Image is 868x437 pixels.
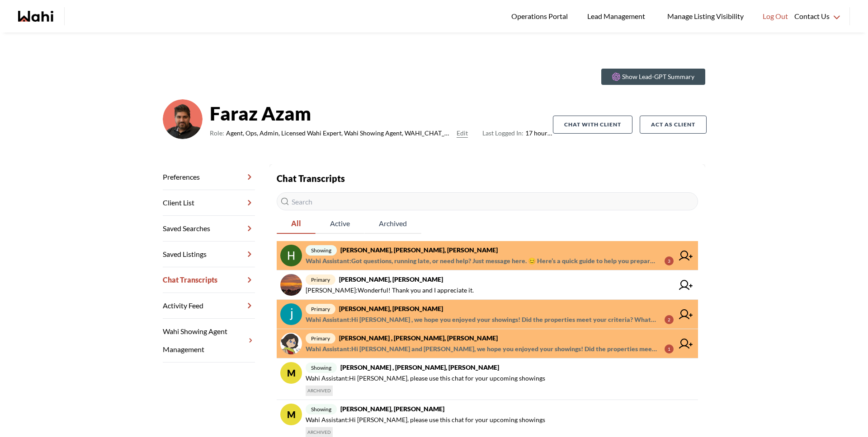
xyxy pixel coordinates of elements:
[280,333,302,354] img: chat avatar
[163,319,255,363] a: Wahi Showing Agent Management
[306,363,337,373] span: showing
[553,116,632,134] button: Chat with client
[482,129,524,137] span: Last Logged In:
[163,164,255,190] a: Preferences
[763,10,788,22] span: Log Out
[622,72,694,81] p: Show Lead-GPT Summary
[210,128,224,139] span: Role:
[340,246,498,254] strong: [PERSON_NAME], [PERSON_NAME], [PERSON_NAME]
[277,173,345,184] strong: Chat Transcripts
[277,192,698,210] input: Search
[601,69,705,85] button: Show Lead-GPT Summary
[316,214,364,233] span: Active
[277,329,698,358] a: primary[PERSON_NAME] , [PERSON_NAME], [PERSON_NAME]Wahi Assistant:Hi [PERSON_NAME] and [PERSON_NA...
[340,363,499,371] strong: [PERSON_NAME] , [PERSON_NAME], [PERSON_NAME]
[665,10,746,22] span: Manage Listing Visibility
[280,274,302,296] img: chat avatar
[665,344,674,353] div: 1
[340,405,444,413] strong: [PERSON_NAME], [PERSON_NAME]
[339,275,443,283] strong: [PERSON_NAME], [PERSON_NAME]
[163,216,255,242] a: Saved Searches
[306,404,337,414] span: showing
[226,128,453,139] span: Agent, Ops, Admin, Licensed Wahi Expert, Wahi Showing Agent, WAHI_CHAT_MODERATOR
[306,386,333,396] span: ARCHIVED
[163,267,255,293] a: Chat Transcripts
[163,242,255,267] a: Saved Listings
[306,245,337,256] span: showing
[277,241,698,270] a: showing[PERSON_NAME], [PERSON_NAME], [PERSON_NAME]Wahi Assistant:Got questions, running late, or ...
[482,128,553,139] span: 17 hours ago
[640,116,707,134] button: Act as Client
[339,305,443,312] strong: [PERSON_NAME], [PERSON_NAME]
[277,358,698,400] a: Mshowing[PERSON_NAME] , [PERSON_NAME], [PERSON_NAME]Wahi Assistant:Hi [PERSON_NAME], please use t...
[306,314,657,325] span: Wahi Assistant : Hi [PERSON_NAME] , we hope you enjoyed your showings! Did the properties meet yo...
[364,214,421,234] button: Archived
[587,10,648,22] span: Lead Management
[277,270,698,300] a: primary[PERSON_NAME], [PERSON_NAME][PERSON_NAME]:Wonderful! Thank you and I appreciate it.
[280,362,302,384] div: M
[210,100,553,127] strong: Faraz Azam
[306,274,335,285] span: primary
[306,256,657,266] span: Wahi Assistant : Got questions, running late, or need help? Just message here. 😊 Here’s a quick g...
[306,333,335,344] span: primary
[18,11,53,22] a: Wahi homepage
[277,214,316,234] button: All
[364,214,421,233] span: Archived
[306,344,657,354] span: Wahi Assistant : Hi [PERSON_NAME] and [PERSON_NAME], we hope you enjoyed your showings! Did the p...
[280,404,302,425] div: M
[306,373,545,384] span: Wahi Assistant : Hi [PERSON_NAME], please use this chat for your upcoming showings
[163,99,203,139] img: d03c15c2156146a3.png
[665,315,674,324] div: 2
[339,334,498,342] strong: [PERSON_NAME] , [PERSON_NAME], [PERSON_NAME]
[511,10,571,22] span: Operations Portal
[277,300,698,329] a: primary[PERSON_NAME], [PERSON_NAME]Wahi Assistant:Hi [PERSON_NAME] , we hope you enjoyed your sho...
[163,293,255,319] a: Activity Feed
[306,304,335,314] span: primary
[316,214,364,234] button: Active
[163,190,255,216] a: Client List
[665,256,674,265] div: 3
[280,303,302,325] img: chat avatar
[306,414,545,425] span: Wahi Assistant : Hi [PERSON_NAME], please use this chat for your upcoming showings
[457,128,468,139] button: Edit
[277,214,316,233] span: All
[306,285,474,296] span: [PERSON_NAME] : Wonderful! Thank you and I appreciate it.
[280,245,302,266] img: chat avatar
